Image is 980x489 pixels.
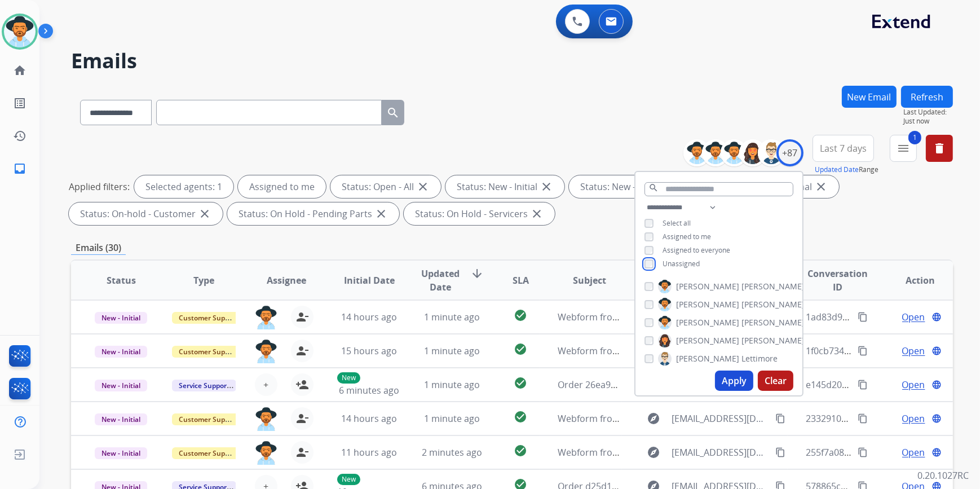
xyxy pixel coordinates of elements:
[69,180,130,193] p: Applied filters:
[172,380,236,391] span: Service Support
[558,345,813,357] span: Webform from [EMAIL_ADDRESS][DOMAIN_NAME] on [DATE]
[648,183,659,193] mat-icon: search
[13,129,27,143] mat-icon: history
[932,413,942,424] mat-icon: language
[172,346,245,358] span: Customer Support
[238,175,326,198] div: Assigned to me
[424,345,480,357] span: 1 minute ago
[676,299,739,310] span: [PERSON_NAME]
[470,267,484,280] mat-icon: arrow_downward
[295,310,309,324] mat-icon: person_remove
[4,16,36,47] img: avatar
[758,371,793,391] button: Clear
[806,267,870,294] span: Conversation ID
[513,274,529,287] span: SLA
[337,474,360,485] p: New
[902,378,925,391] span: Open
[264,378,269,391] span: +
[386,106,400,120] mat-icon: search
[663,259,700,268] span: Unassigned
[193,274,214,287] span: Type
[558,311,813,323] span: Webform from [EMAIL_ADDRESS][DOMAIN_NAME] on [DATE]
[341,412,397,425] span: 14 hours ago
[255,441,277,465] img: agent-avatar
[295,344,309,358] mat-icon: person_remove
[858,380,868,390] mat-icon: content_copy
[95,413,147,425] span: New - Initial
[341,311,397,323] span: 14 hours ago
[422,446,482,459] span: 2 minutes ago
[227,202,399,225] div: Status: On Hold - Pending Parts
[815,165,879,174] span: Range
[295,446,309,459] mat-icon: person_remove
[917,469,969,482] p: 0.20.1027RC
[172,447,245,459] span: Customer Support
[741,335,805,346] span: [PERSON_NAME]
[908,131,921,144] span: 1
[663,245,730,255] span: Assigned to everyone
[897,142,910,155] mat-icon: menu
[71,50,953,72] h2: Emails
[404,202,555,225] div: Status: On Hold - Servicers
[672,412,769,425] span: [EMAIL_ADDRESS][DOMAIN_NAME]
[255,306,277,329] img: agent-avatar
[514,410,527,424] mat-icon: check_circle
[902,412,925,425] span: Open
[741,299,805,310] span: [PERSON_NAME]
[775,447,785,457] mat-icon: content_copy
[741,353,778,364] span: Lettimore
[813,135,874,162] button: Last 7 days
[514,376,527,390] mat-icon: check_circle
[901,86,953,108] button: Refresh
[255,373,277,396] button: +
[663,232,711,241] span: Assigned to me
[676,353,739,364] span: [PERSON_NAME]
[806,412,980,425] span: 23329105-a532-482a-9554-1eb381160656
[330,175,441,198] div: Status: Open - All
[71,241,126,255] p: Emails (30)
[445,175,564,198] div: Status: New - Initial
[558,378,758,391] span: Order 26ea98e5-2a30-4514-b2ce-a3661c185124
[95,447,147,459] span: New - Initial
[172,312,245,324] span: Customer Support
[558,412,813,425] span: Webform from [EMAIL_ADDRESS][DOMAIN_NAME] on [DATE]
[424,378,480,391] span: 1 minute ago
[858,447,868,457] mat-icon: content_copy
[569,175,688,198] div: Status: New - Reply
[775,413,785,424] mat-icon: content_copy
[647,412,660,425] mat-icon: explore
[858,312,868,322] mat-icon: content_copy
[573,274,606,287] span: Subject
[424,311,480,323] span: 1 minute ago
[95,380,147,391] span: New - Initial
[676,281,739,292] span: [PERSON_NAME]
[903,117,953,126] span: Just now
[806,311,977,323] span: 1ad83d97-0177-4cf1-a065-0b0524faeda4
[806,446,974,459] span: 255f7a08-6b02-4468-bcaf-dfb212c3b365
[13,64,27,77] mat-icon: home
[815,165,859,174] button: Updated Date
[814,180,828,193] mat-icon: close
[198,207,211,221] mat-icon: close
[69,202,223,225] div: Status: On-hold - Customer
[932,312,942,322] mat-icon: language
[663,218,691,228] span: Select all
[344,274,395,287] span: Initial Date
[514,309,527,322] mat-icon: check_circle
[676,335,739,346] span: [PERSON_NAME]
[806,345,967,357] span: 1f0cb734-d363-4088-a5ff-c99f42bf183f
[902,344,925,358] span: Open
[558,446,813,459] span: Webform from [EMAIL_ADDRESS][DOMAIN_NAME] on [DATE]
[672,446,769,459] span: [EMAIL_ADDRESS][DOMAIN_NAME]
[514,342,527,356] mat-icon: check_circle
[267,274,306,287] span: Assignee
[424,412,480,425] span: 1 minute ago
[858,413,868,424] mat-icon: content_copy
[295,378,309,391] mat-icon: person_add
[13,96,27,110] mat-icon: list_alt
[514,444,527,457] mat-icon: check_circle
[295,412,309,425] mat-icon: person_remove
[95,346,147,358] span: New - Initial
[13,162,27,175] mat-icon: inbox
[647,446,660,459] mat-icon: explore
